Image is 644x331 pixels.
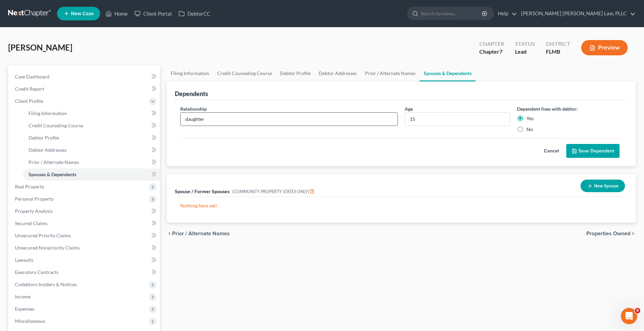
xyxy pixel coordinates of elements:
a: Unsecured Priority Claims [10,229,160,242]
span: Properties Owned [586,231,630,236]
span: Credit Counseling Course [29,123,83,128]
span: Prior / Alternate Names [172,231,230,236]
span: Spouses & Dependents [29,171,76,177]
a: Debtor Addresses [315,65,361,81]
a: Credit Report [10,83,160,95]
a: Secured Claims [10,217,160,229]
i: chevron_left [167,231,172,236]
div: Dependents [175,90,208,98]
button: chevron_left Prior / Alternate Names [167,231,230,236]
input: Enter relationship... [181,113,398,126]
a: Credit Counseling Course [213,65,276,81]
a: Filing Information [167,65,213,81]
span: Secured Claims [15,220,48,226]
a: Lawsuits [10,254,160,266]
a: Help [494,7,517,20]
a: Debtor Profile [23,132,160,144]
div: Lead [515,48,535,56]
label: No [527,126,533,133]
div: Chapter [479,40,504,48]
a: Client Portal [131,7,175,20]
span: Case Dashboard [15,74,50,79]
span: Codebtors Insiders & Notices [15,281,77,287]
a: Home [102,7,131,20]
a: Spouses & Dependents [23,168,160,181]
span: Lawsuits [15,257,33,263]
a: Executory Contracts [10,266,160,278]
span: New Case [71,11,94,16]
a: Case Dashboard [10,71,160,83]
input: Search by name... [421,7,483,20]
a: Credit Counseling Course [23,119,160,132]
span: (COMMUNITY PROPERTY STATES ONLY) [232,189,315,194]
span: Credit Report [15,86,44,92]
span: Spouse / Former Spouses [175,188,229,194]
input: Enter age... [405,113,510,126]
a: Unsecured Nonpriority Claims [10,242,160,254]
label: Yes [527,115,534,122]
span: 6 [635,308,640,313]
span: Personal Property [15,196,54,202]
a: Debtor Profile [276,65,315,81]
iframe: Intercom live chat [621,308,637,324]
a: DebtorCC [175,7,214,20]
span: Filing Information [29,110,67,116]
span: Miscellaneous [15,318,45,324]
label: Age [405,105,413,112]
div: Status [515,40,535,48]
span: Relationship [180,106,207,112]
span: Debtor Addresses [29,147,67,153]
span: Executory Contracts [15,269,58,275]
i: chevron_right [630,231,636,236]
a: Prior / Alternate Names [23,156,160,168]
span: Expenses [15,306,34,312]
a: Debtor Addresses [23,144,160,156]
span: Property Analysis [15,208,53,214]
span: Prior / Alternate Names [29,159,79,165]
a: Filing Information [23,107,160,119]
span: Debtor Profile [29,135,59,141]
button: Preview [581,40,628,55]
p: Nothing here yet! [180,202,622,209]
span: Real Property [15,184,44,189]
button: Cancel [536,144,566,158]
span: Unsecured Priority Claims [15,233,71,238]
span: Unsecured Nonpriority Claims [15,245,80,251]
div: FLMB [546,48,570,56]
button: Save Dependent [566,144,620,158]
span: 7 [499,48,502,55]
a: Prior / Alternate Names [361,65,420,81]
div: District [546,40,570,48]
a: Property Analysis [10,205,160,217]
span: Income [15,294,31,299]
span: Client Profile [15,98,43,104]
label: Dependent lives with debtor: [517,105,578,112]
button: New Spouse [581,180,625,192]
button: Properties Owned chevron_right [586,231,636,236]
a: Spouses & Dependents [420,65,476,81]
span: [PERSON_NAME] [8,42,72,52]
div: Chapter [479,48,504,56]
a: [PERSON_NAME] [PERSON_NAME] Law, PLLC [518,7,636,20]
